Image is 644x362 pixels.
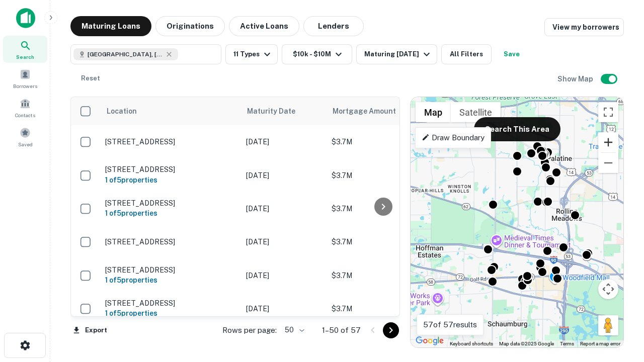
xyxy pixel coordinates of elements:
[241,97,327,125] th: Maturity Date
[3,65,47,92] a: Borrowers
[441,44,492,64] button: All Filters
[332,136,432,147] p: $3.7M
[332,236,432,247] p: $3.7M
[246,303,321,314] p: [DATE]
[16,8,35,28] img: capitalize-icon.png
[474,117,560,141] button: Search This Area
[105,165,236,174] p: [STREET_ADDRESS]
[496,44,528,64] button: Save your search to get updates of matches that match your search criteria.
[105,237,236,246] p: [STREET_ADDRESS]
[303,16,364,36] button: Lenders
[246,170,321,181] p: [DATE]
[246,203,321,214] p: [DATE]
[88,50,163,59] span: [GEOGRAPHIC_DATA], [GEOGRAPHIC_DATA]
[282,44,352,64] button: $10k - $10M
[580,341,620,346] a: Report a map error
[598,315,618,335] button: Drag Pegman onto the map to open Street View
[105,208,236,219] h6: 1 of 5 properties
[105,308,236,319] h6: 1 of 5 properties
[451,102,501,122] button: Show satellite imagery
[3,94,47,121] a: Contacts
[332,303,432,314] p: $3.7M
[105,275,236,286] h6: 1 of 5 properties
[74,68,107,88] button: Reset
[594,249,644,298] iframe: Chat Widget
[332,170,432,181] p: $3.7M
[105,174,236,186] h6: 1 of 5 properties
[598,153,618,173] button: Zoom out
[18,140,33,148] span: Saved
[383,322,399,338] button: Go to next page
[423,319,477,331] p: 57 of 57 results
[100,97,241,125] th: Location
[281,323,306,337] div: 50
[15,111,35,119] span: Contacts
[499,341,554,346] span: Map data ©2025 Google
[16,53,34,61] span: Search
[598,132,618,152] button: Zoom in
[332,203,432,214] p: $3.7M
[3,36,47,63] a: Search
[13,82,37,90] span: Borrowers
[333,105,409,117] span: Mortgage Amount
[105,199,236,208] p: [STREET_ADDRESS]
[3,123,47,150] a: Saved
[356,44,437,64] button: Maturing [DATE]
[155,16,225,36] button: Originations
[332,270,432,281] p: $3.7M
[246,270,321,281] p: [DATE]
[105,265,236,275] p: [STREET_ADDRESS]
[105,299,236,308] p: [STREET_ADDRESS]
[229,16,299,36] button: Active Loans
[225,44,278,64] button: 11 Types
[411,97,623,347] div: 0 0
[106,105,137,117] span: Location
[422,132,485,144] p: Draw Boundary
[70,16,151,36] button: Maturing Loans
[557,73,595,84] h6: Show Map
[327,97,437,125] th: Mortgage Amount
[246,236,321,247] p: [DATE]
[105,137,236,146] p: [STREET_ADDRESS]
[560,341,574,346] a: Terms (opens in new tab)
[413,334,446,347] img: Google
[322,324,361,336] p: 1–50 of 57
[222,324,277,336] p: Rows per page:
[598,102,618,122] button: Toggle fullscreen view
[70,323,110,338] button: Export
[247,105,308,117] span: Maturity Date
[364,48,433,60] div: Maturing [DATE]
[413,334,446,347] a: Open this area in Google Maps (opens a new window)
[246,136,321,147] p: [DATE]
[450,340,493,347] button: Keyboard shortcuts
[416,102,451,122] button: Show street map
[544,18,624,36] a: View my borrowers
